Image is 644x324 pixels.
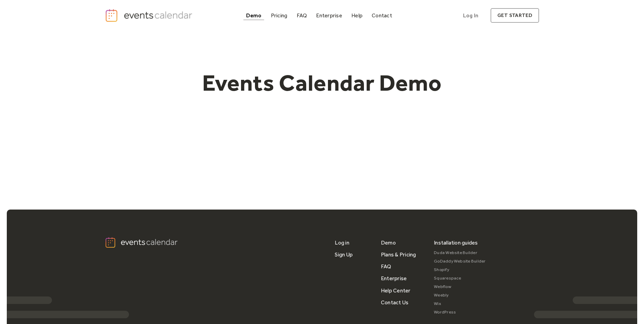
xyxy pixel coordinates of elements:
[335,249,353,260] a: Sign Up
[246,14,262,17] div: Demo
[456,8,485,23] a: Log In
[297,14,307,17] div: FAQ
[434,237,478,249] div: Installation guides
[381,296,408,308] a: Contact Us
[381,237,396,249] a: Demo
[381,260,391,272] a: FAQ
[369,11,395,20] a: Contact
[434,300,486,308] a: Wix
[349,11,365,20] a: Help
[271,14,288,17] div: Pricing
[316,14,342,17] div: Enterprise
[434,257,486,266] a: GoDaddy Website Builder
[381,285,411,296] a: Help Center
[434,283,486,291] a: Webflow
[268,11,290,20] a: Pricing
[105,8,195,22] a: home
[434,274,486,283] a: Squarespace
[294,11,310,20] a: FAQ
[192,69,453,97] h1: Events Calendar Demo
[434,291,486,300] a: Weebly
[313,11,345,20] a: Enterprise
[243,11,264,20] a: Demo
[434,249,486,257] a: Duda Website Builder
[351,14,363,17] div: Help
[491,8,539,23] a: get started
[372,14,392,17] div: Contact
[381,272,407,284] a: Enterprise
[381,249,416,260] a: Plans & Pricing
[335,237,349,249] a: Log in
[434,308,486,317] a: WordPress
[434,266,486,274] a: Shopify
